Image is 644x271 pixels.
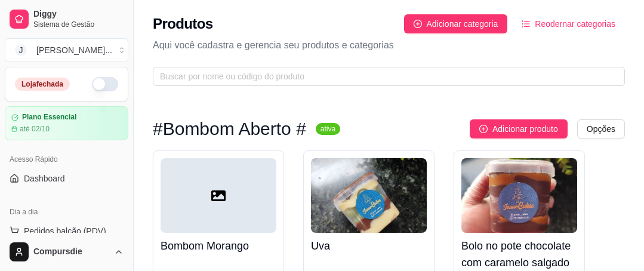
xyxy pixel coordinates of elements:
[414,20,422,28] span: plus-circle
[577,119,625,138] button: Opções
[15,44,27,56] span: J
[470,119,568,138] button: Adicionar produto
[479,125,488,133] span: plus-circle
[5,38,128,62] button: Select a team
[161,238,276,254] h4: Bombom Morango
[22,113,76,122] article: Plano Essencial
[5,202,128,221] div: Dia a dia
[153,14,213,33] h2: Produtos
[5,169,128,188] a: Dashboard
[461,158,577,233] img: product-image
[5,238,128,266] button: Compursdie
[316,123,340,135] sup: ativa
[492,122,558,135] span: Adicionar produto
[33,247,109,257] span: Compursdie
[153,38,625,53] p: Aqui você cadastra e gerencia seu produtos e categorias
[535,17,615,30] span: Reodernar categorias
[15,78,70,91] div: Loja fechada
[33,9,124,20] span: Diggy
[92,77,118,91] button: Alterar Status
[522,20,530,28] span: ordered-list
[5,221,128,241] button: Pedidos balcão (PDV)
[587,122,615,135] span: Opções
[33,20,124,29] span: Sistema de Gestão
[311,238,427,254] h4: Uva
[512,14,625,33] button: Reodernar categorias
[5,106,128,140] a: Plano Essencialaté 02/10
[427,17,498,30] span: Adicionar categoria
[311,158,427,233] img: product-image
[24,225,106,237] span: Pedidos balcão (PDV)
[153,122,306,136] h3: #Bombom Aberto #
[36,44,112,56] div: [PERSON_NAME] ...
[24,173,65,184] span: Dashboard
[5,5,128,33] a: DiggySistema de Gestão
[20,124,50,134] article: até 02/10
[461,238,577,271] h4: Bolo no pote chocolate com caramelo salgado
[404,14,508,33] button: Adicionar categoria
[160,70,608,83] input: Buscar por nome ou código do produto
[5,150,128,169] div: Acesso Rápido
